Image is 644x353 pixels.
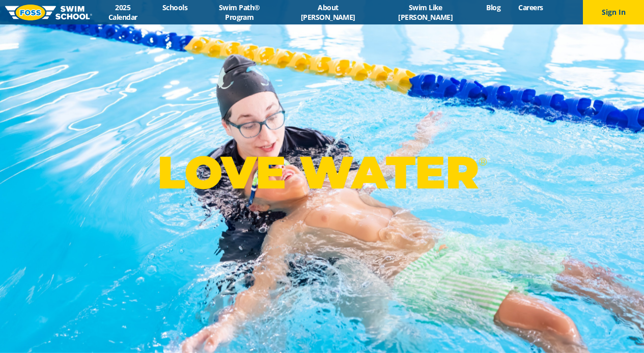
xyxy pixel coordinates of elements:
[283,3,374,22] a: About [PERSON_NAME]
[154,3,197,12] a: Schools
[92,3,154,22] a: 2025 Calendar
[374,3,478,22] a: Swim Like [PERSON_NAME]
[197,3,283,22] a: Swim Path® Program
[510,3,552,12] a: Careers
[157,145,487,200] p: LOVE WATER
[478,3,510,12] a: Blog
[479,155,487,168] sup: ®
[5,5,92,20] img: FOSS Swim School Logo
